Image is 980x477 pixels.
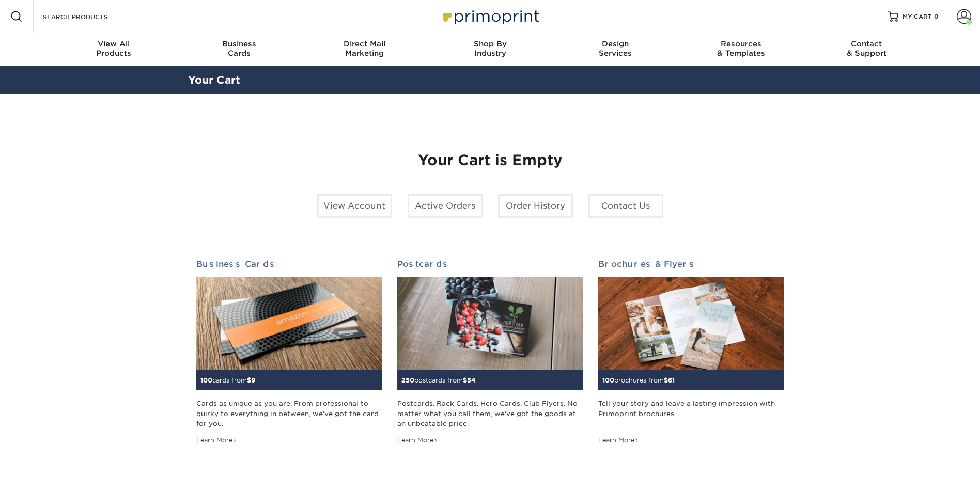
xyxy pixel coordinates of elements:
span: 0 [934,13,939,20]
div: Postcards. Rack Cards. Hero Cards. Club Flyers. No matter what you call them, we've got the goods... [397,399,583,428]
span: 100 [602,376,614,384]
div: Learn More [196,436,237,445]
span: MY CART [903,12,932,21]
h2: Brochures & Flyers [598,259,784,269]
span: 54 [467,376,476,384]
span: $ [664,376,668,384]
small: brochures from [602,376,675,384]
span: 9 [251,376,255,384]
span: Design [553,39,678,49]
h1: Your Cart is Empty [196,152,784,169]
div: Cards [176,39,302,58]
div: Services [553,39,678,58]
div: & Templates [678,39,804,58]
span: Direct Mail [302,39,427,49]
a: Contact Us [588,194,663,218]
span: Resources [678,39,804,49]
a: Postcards 250postcards from$54 Postcards. Rack Cards. Hero Cards. Club Flyers. No matter what you... [397,259,583,445]
a: Resources& Templates [678,33,804,66]
a: Contact& Support [804,33,929,66]
a: DesignServices [553,33,678,66]
div: Products [51,39,177,58]
span: View All [51,39,177,49]
span: $ [463,376,467,384]
div: Learn More [598,436,639,445]
span: 100 [200,376,212,384]
img: Primoprint [439,5,542,27]
a: Direct MailMarketing [302,33,427,66]
a: Shop ByIndustry [427,33,553,66]
img: Brochures & Flyers [598,277,784,370]
div: & Support [804,39,929,58]
h2: Postcards [397,259,583,269]
a: BusinessCards [176,33,302,66]
img: Business Cards [196,277,382,370]
a: Your Cart [188,74,240,86]
div: Cards as unique as you are. From professional to quirky to everything in between, we've got the c... [196,399,382,428]
div: Industry [427,39,553,58]
a: View AllProducts [51,33,177,66]
h2: Business Cards [196,259,382,269]
a: View Account [317,194,392,218]
small: postcards from [401,376,476,384]
span: 61 [668,376,675,384]
input: SEARCH PRODUCTS..... [42,10,143,23]
a: Order History [498,194,573,218]
div: Marketing [302,39,427,58]
a: Business Cards 100cards from$9 Cards as unique as you are. From professional to quirky to everyth... [196,259,382,445]
span: Shop By [427,39,553,49]
img: Postcards [397,277,583,370]
a: Brochures & Flyers 100brochures from$61 Tell your story and leave a lasting impression with Primo... [598,259,784,445]
span: $ [247,376,251,384]
span: Business [176,39,302,49]
small: cards from [200,376,255,384]
span: 250 [401,376,414,384]
div: Learn More [397,436,438,445]
span: Contact [804,39,929,49]
a: Active Orders [408,194,483,218]
div: Tell your story and leave a lasting impression with Primoprint brochures. [598,399,784,428]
